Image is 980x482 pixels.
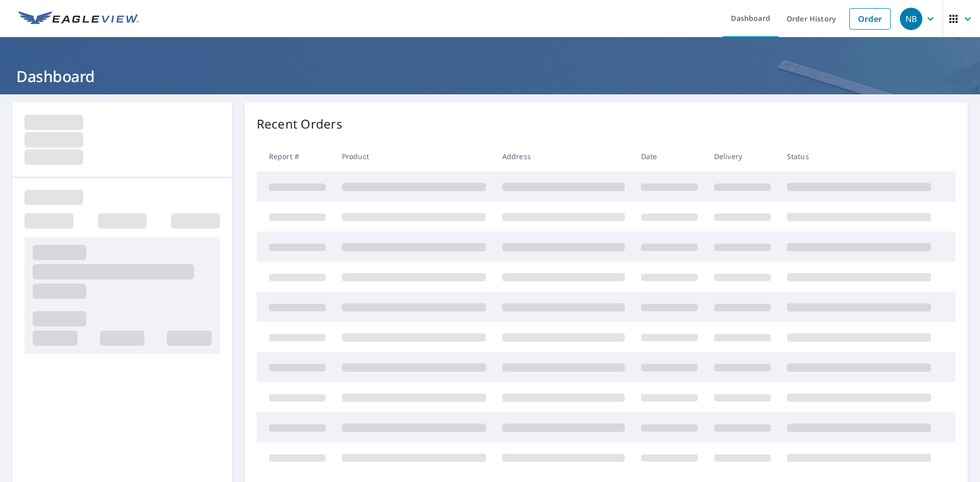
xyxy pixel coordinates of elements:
th: Date [633,141,706,171]
th: Delivery [706,141,779,171]
th: Report # [257,141,334,171]
th: Status [779,141,939,171]
img: EV Logo [18,11,139,27]
th: Product [334,141,494,171]
a: Order [849,8,891,30]
p: Recent Orders [257,115,342,133]
th: Address [494,141,633,171]
h1: Dashboard [12,66,968,87]
div: NB [900,8,922,30]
